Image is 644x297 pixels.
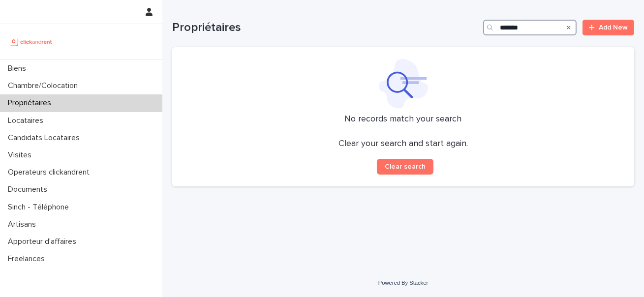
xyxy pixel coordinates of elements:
[378,280,428,286] a: Powered By Stacker
[599,24,628,31] span: Add New
[4,254,53,264] p: Freelances
[483,20,577,35] input: Search
[4,150,39,160] p: Visites
[4,168,97,177] p: Operateurs clickandrent
[8,32,56,52] img: UCB0brd3T0yccxBKYDjQ
[4,98,59,108] p: Propriétaires
[4,237,84,246] p: Apporteur d'affaires
[4,116,51,125] p: Locataires
[184,114,622,125] p: No records match your search
[4,203,77,212] p: Sinch - Téléphone
[4,64,34,73] p: Biens
[377,159,433,175] button: Clear search
[4,220,44,229] p: Artisans
[4,185,55,194] p: Documents
[4,81,86,90] p: Chambre/Colocation
[172,21,479,35] h1: Propriétaires
[385,163,426,170] span: Clear search
[4,133,88,143] p: Candidats Locataires
[583,20,634,35] a: Add New
[338,139,468,149] p: Clear your search and start again.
